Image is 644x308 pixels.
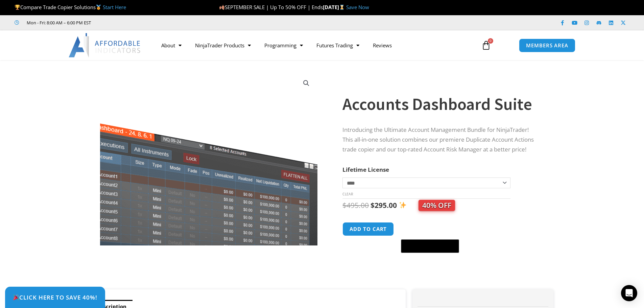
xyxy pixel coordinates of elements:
img: 🍂 [219,5,224,10]
span: SEPTEMBER SALE | Up To 50% OFF | Ends [219,4,323,10]
span: Compare Trade Copier Solutions [15,4,126,10]
h1: Accounts Dashboard Suite [342,92,540,116]
span: Click Here to save 40%! [13,294,97,300]
iframe: Customer reviews powered by Trustpilot [100,19,202,26]
bdi: 495.00 [342,200,369,210]
span: 0 [488,38,493,44]
a: Start Here [103,4,126,10]
img: ⌛ [339,5,344,10]
a: MEMBERS AREA [519,39,575,52]
button: Add to cart [342,222,394,236]
img: 🎉 [13,294,19,300]
img: LogoAI | Affordable Indicators – NinjaTrader [69,33,141,57]
span: 40% OFF [419,200,455,211]
a: 🎉Click Here to save 40%! [5,287,105,308]
strong: [DATE] [323,4,346,10]
bdi: 295.00 [371,200,397,210]
span: MEMBERS AREA [526,43,568,48]
a: Clear options [342,192,353,196]
span: Mon - Fri: 8:00 AM – 6:00 PM EST [25,19,91,27]
a: Programming [258,38,310,53]
label: Lifetime License [342,166,389,173]
p: Introducing the Ultimate Account Management Bundle for NinjaTrader! This all-in-one solution comb... [342,125,540,155]
iframe: PayPal Message 1 [342,257,540,263]
iframe: Secure express checkout frame [400,221,460,237]
a: Futures Trading [310,38,366,53]
img: ✨ [399,202,406,209]
img: 🥇 [96,5,101,10]
button: Buy with GPay [401,239,459,253]
a: NinjaTrader Products [188,38,258,53]
span: $ [342,200,347,210]
a: Reviews [366,38,399,53]
div: Open Intercom Messenger [621,285,637,301]
span: $ [371,200,375,210]
a: 0 [471,35,501,55]
a: View full-screen image gallery [300,77,312,89]
nav: Menu [154,38,474,53]
a: Save Now [346,4,369,10]
a: About [154,38,188,53]
img: 🏆 [15,5,20,10]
